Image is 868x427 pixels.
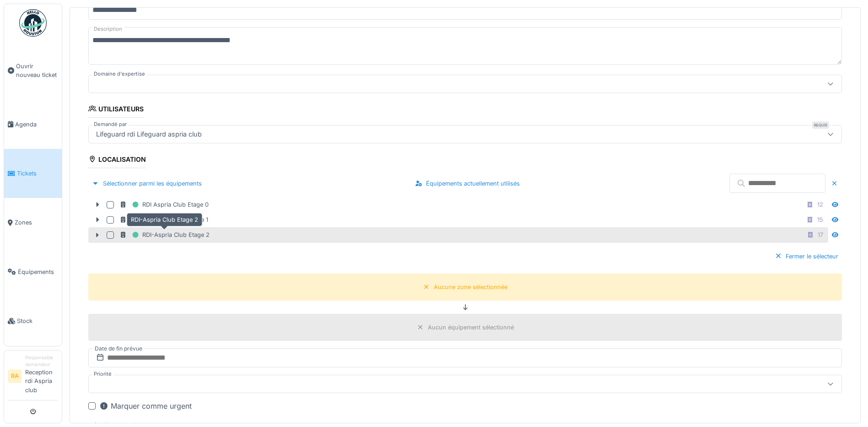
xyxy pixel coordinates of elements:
div: Fermer le sélecteur [771,250,842,263]
span: Équipements [18,268,58,276]
div: RDI Aspria Club Etage 0 [119,199,209,210]
label: Description [92,23,124,35]
div: Équipements actuellement utilisés [411,177,523,190]
label: Demandé par [92,120,129,128]
div: Aucune zone sélectionnée [434,283,507,291]
div: 12 [817,200,823,209]
div: Requis [812,121,829,129]
li: RA [8,369,22,383]
span: Stock [17,317,58,325]
li: Reception rdi Aspria club [25,354,58,398]
span: Tickets [17,169,58,178]
a: Stock [4,296,62,345]
img: Badge_color-CXgf-gQk.svg [19,9,47,37]
label: Date de fin prévue [94,344,143,354]
div: Aucun équipement sélectionné [428,323,514,332]
a: RA Responsable demandeurReception rdi Aspria club [8,354,58,400]
a: Agenda [4,100,62,149]
a: Ouvrir nouveau ticket [4,42,62,100]
div: RDI-Aspria Club Etage 2 [127,213,202,226]
span: Ouvrir nouveau ticket [16,62,58,79]
div: Marquer comme urgent [99,400,192,411]
span: Agenda [15,120,58,129]
div: RDI-Aspria Club Etage 2 [119,229,210,241]
div: Sélectionner parmi les équipements [88,177,205,190]
div: Responsable demandeur [25,354,58,368]
a: Zones [4,198,62,247]
label: Priorité [92,370,113,378]
div: RDI-Aspria Club Etage 1 [119,214,208,225]
div: Utilisateurs [88,102,144,118]
div: 17 [818,230,823,239]
div: 15 [817,215,823,224]
div: Lifeguard rdi Lifeguard aspria club [92,129,205,139]
span: Zones [15,218,58,227]
div: Localisation [88,153,146,168]
a: Équipements [4,247,62,296]
label: Domaine d'expertise [92,70,147,78]
a: Tickets [4,149,62,198]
